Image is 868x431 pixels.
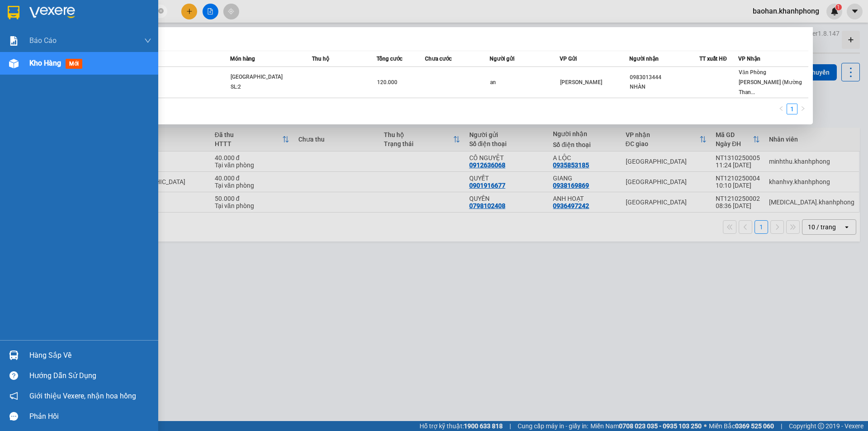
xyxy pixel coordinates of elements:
button: left [776,104,787,114]
div: SL: 2 [231,82,298,92]
div: 0983013444 [630,73,699,82]
span: Giới thiệu Vexere, nhận hoa hồng [29,390,136,402]
span: VP Nhận [738,56,760,62]
span: VP Gửi [560,56,577,62]
span: right [800,106,806,111]
span: [PERSON_NAME] [560,79,602,85]
span: Báo cáo [29,35,57,46]
span: Tổng cước [377,56,402,62]
div: Hướng dẫn sử dụng [29,369,151,383]
span: Chưa cước [425,56,452,62]
div: NHÀN [630,82,699,92]
li: Previous Page [776,104,787,114]
div: Phản hồi [29,410,151,423]
span: notification [9,392,18,400]
img: solution-icon [9,36,19,46]
li: Next Page [797,104,808,114]
span: TT xuất HĐ [699,56,727,62]
span: message [9,412,18,421]
span: Văn Phòng [PERSON_NAME] (Mường Than... [739,69,802,95]
a: 1 [787,104,797,114]
span: mới [66,59,82,69]
span: Thu hộ [312,56,329,62]
span: Người nhận [629,56,659,62]
div: an [490,78,559,87]
span: close-circle [158,7,164,16]
span: 120.000 [377,79,397,85]
span: down [144,37,151,44]
li: 1 [787,104,797,114]
span: Kho hàng [29,59,61,67]
img: warehouse-icon [9,350,19,360]
span: Người gửi [490,56,514,62]
span: question-circle [9,371,18,380]
span: Món hàng [230,56,255,62]
img: warehouse-icon [9,59,19,68]
span: close-circle [158,8,164,14]
div: [GEOGRAPHIC_DATA] [231,72,298,82]
div: Hàng sắp về [29,349,151,362]
button: right [797,104,808,114]
img: logo-vxr [8,6,19,19]
span: left [778,106,784,111]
